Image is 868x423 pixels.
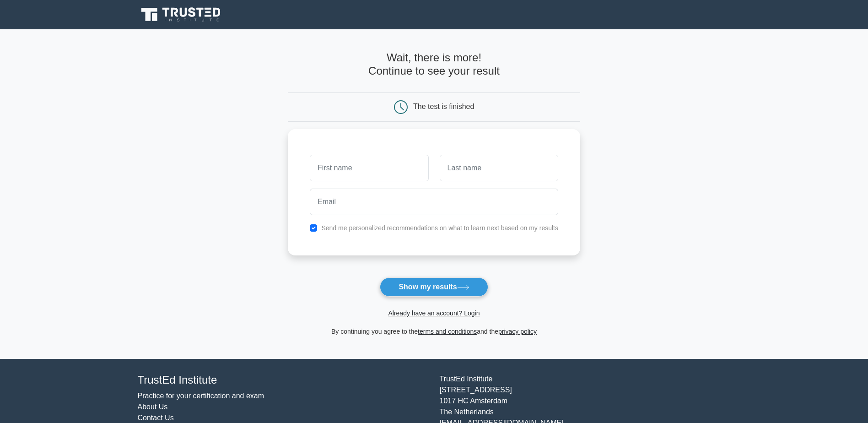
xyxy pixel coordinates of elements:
input: Last name [440,155,558,181]
a: terms and conditions [418,328,477,335]
label: Send me personalized recommendations on what to learn next based on my results [321,224,558,232]
div: By continuing you agree to the and the [282,326,586,337]
a: Practice for your certification and exam [138,392,264,400]
a: Already have an account? Login [388,309,480,317]
input: First name [310,155,428,181]
input: Email [310,189,558,215]
div: The test is finished [413,103,474,110]
a: privacy policy [498,328,537,335]
button: Show my results [380,277,488,297]
a: Contact Us [138,414,174,422]
a: About Us [138,403,168,411]
h4: TrustEd Institute [138,374,429,387]
h4: Wait, there is more! Continue to see your result [288,51,580,78]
